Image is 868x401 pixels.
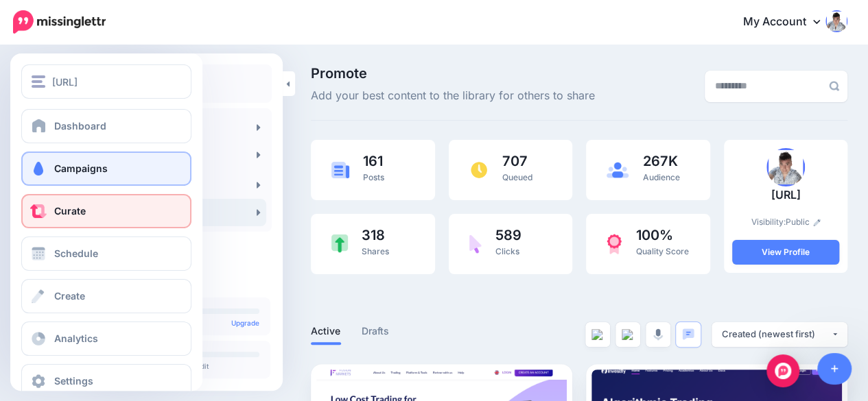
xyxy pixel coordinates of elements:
[829,81,839,91] img: search-grey-6.png
[21,64,191,99] button: [URL]
[54,162,108,174] span: Campaigns
[32,75,45,88] img: menu.png
[607,234,622,254] img: prize-red.png
[732,215,839,229] p: Visibility:
[13,10,106,34] img: Missinglettr
[591,329,604,340] img: article--grey.png
[469,234,482,254] img: pointer-purple.png
[331,162,349,178] img: article-blue.png
[813,219,821,226] img: pencil.png
[502,154,532,168] span: 707
[311,323,341,339] a: Active
[311,66,595,80] span: Promote
[635,246,688,256] span: Quality Score
[54,375,93,387] span: Settings
[21,321,191,356] a: Analytics
[495,228,521,242] span: 589
[21,194,191,228] a: Curate
[362,228,389,242] span: 318
[607,162,629,178] img: users-blue.png
[21,364,191,398] a: Settings
[21,151,191,186] a: Campaigns
[766,354,799,387] div: Open Intercom Messenger
[311,87,595,105] span: Add your best content to the library for others to share
[653,328,663,341] img: microphone-grey.png
[21,236,191,271] a: Schedule
[642,172,679,182] span: Audience
[54,332,98,344] span: Analytics
[362,323,390,339] a: Drafts
[635,228,688,242] span: 100%
[469,160,489,180] img: clock.png
[52,74,78,90] span: [URL]
[363,154,384,168] span: 161
[495,246,519,256] span: Clicks
[54,205,86,217] span: Curate
[54,120,106,132] span: Dashboard
[682,328,694,340] img: chat-square-blue.png
[54,290,85,302] span: Create
[732,240,839,265] a: View Profile
[502,172,532,182] span: Queued
[54,247,98,259] span: Schedule
[642,154,679,168] span: 267K
[729,5,847,39] a: My Account
[331,234,348,253] img: share-green.png
[363,172,384,182] span: Posts
[766,148,805,186] img: NKZZKQOKLYM2ISPU3MOSWMB5STRJ9ZV0_thumb.png
[21,279,191,313] a: Create
[722,328,831,341] div: Created (newest first)
[622,329,634,340] img: video--grey.png
[21,109,191,143] a: Dashboard
[732,186,839,204] p: [URL]
[786,217,821,227] a: Public
[712,322,847,347] button: Created (newest first)
[362,246,389,256] span: Shares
